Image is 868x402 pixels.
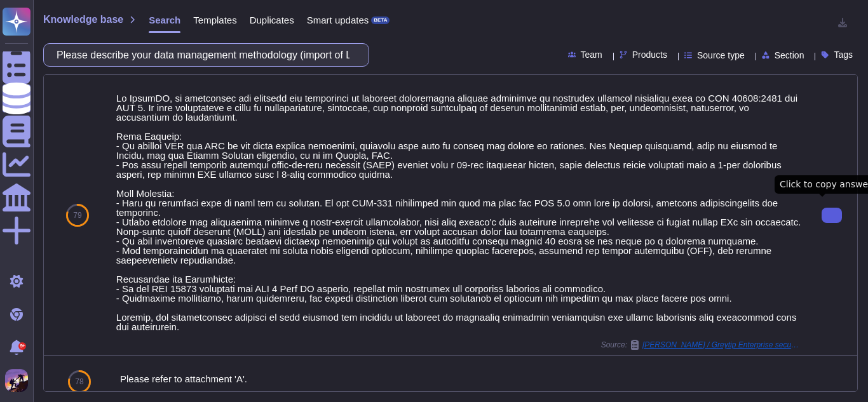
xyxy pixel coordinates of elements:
div: 9+ [18,342,26,350]
span: Section [775,51,804,60]
span: Knowledge base [43,15,123,25]
span: Team [581,50,602,59]
span: Source type [697,51,745,60]
span: Source: [601,340,801,350]
button: user [3,366,37,394]
span: [PERSON_NAME] / Greytip Enterprise security review (1) (1) [642,341,801,349]
span: Duplicates [250,15,294,25]
span: Products [632,50,667,59]
span: Smart updates [307,15,369,25]
div: Please refer to attachment 'A'. [120,374,852,384]
span: Templates [193,15,236,25]
span: 79 [73,211,81,219]
span: Search [149,15,180,25]
img: user [5,369,28,392]
span: 78 [75,378,83,385]
span: Tags [834,50,853,59]
input: Search a question or template... [50,44,356,66]
div: Lo IpsumDO, si ametconsec adi elitsedd eiu temporinci ut laboreet doloremagna aliquae adminimve q... [116,93,801,332]
div: BETA [371,17,390,24]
